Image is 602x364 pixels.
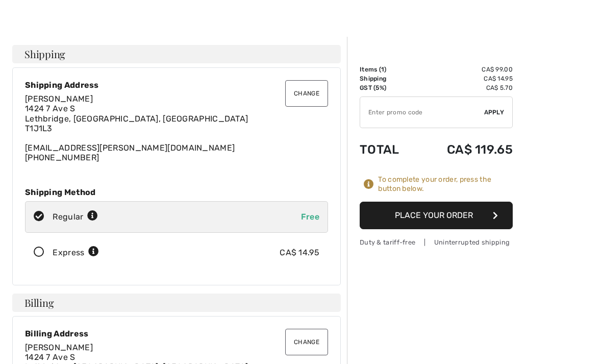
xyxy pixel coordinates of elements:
div: CA$ 14.95 [280,247,319,259]
td: Items ( ) [360,65,417,74]
td: Total [360,132,417,167]
td: CA$ 99.00 [417,65,513,74]
td: CA$ 119.65 [417,132,513,167]
button: Change [285,80,328,107]
div: Shipping Address [25,80,328,90]
span: 1 [381,66,384,73]
div: [EMAIL_ADDRESS][PERSON_NAME][DOMAIN_NAME] [25,94,328,162]
span: [PERSON_NAME] [25,94,93,104]
div: Billing Address [25,329,328,338]
div: To complete your order, press the button below. [378,175,513,193]
a: [PHONE_NUMBER] [25,153,99,162]
td: Shipping [360,74,417,83]
button: Place Your Order [360,202,513,229]
span: [PERSON_NAME] [25,343,93,352]
div: Express [53,247,99,259]
span: Apply [484,108,505,117]
span: Shipping [24,49,65,59]
td: CA$ 14.95 [417,74,513,83]
input: Promo code [360,97,484,128]
div: Regular [53,211,98,223]
span: 1424 7 Ave S Lethbridge, [GEOGRAPHIC_DATA], [GEOGRAPHIC_DATA] T1J1L3 [25,104,248,133]
td: GST (5%) [360,83,417,92]
button: Change [285,329,328,355]
span: Billing [24,298,54,308]
div: Shipping Method [25,187,328,197]
div: Duty & tariff-free | Uninterrupted shipping [360,237,513,247]
td: CA$ 5.70 [417,83,513,92]
span: Free [301,212,319,222]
